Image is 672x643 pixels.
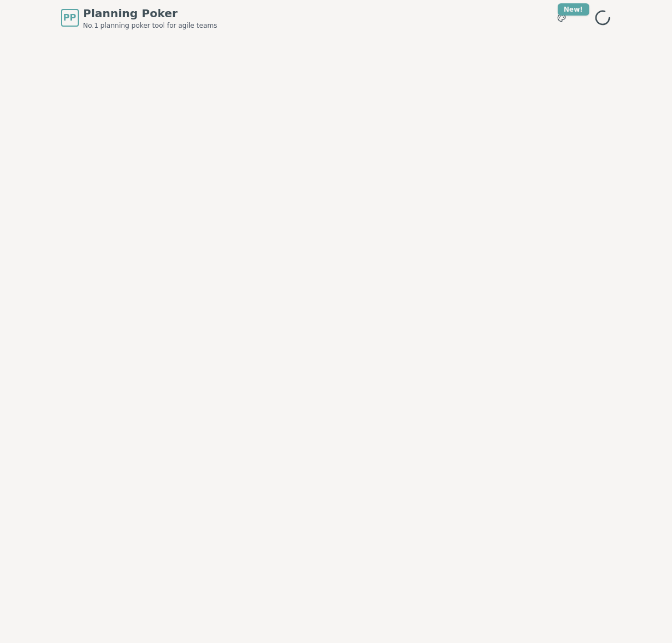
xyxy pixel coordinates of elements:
span: Planning Poker [83,6,218,21]
a: PPPlanning PokerNo.1 planning poker tool for agile teams [61,6,218,30]
span: PP [63,11,76,24]
span: No.1 planning poker tool for agile teams [83,21,218,30]
button: New! [552,8,572,28]
div: New! [558,3,589,16]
